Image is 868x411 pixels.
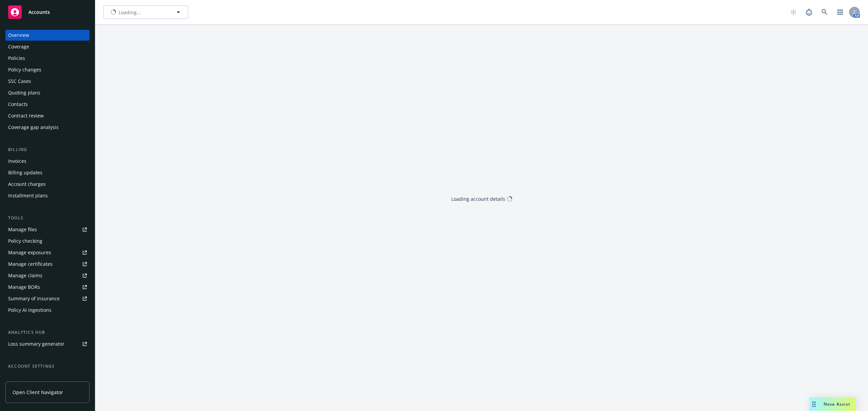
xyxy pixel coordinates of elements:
[103,5,188,19] button: Loading...
[119,9,141,16] span: Loading...
[5,3,90,22] a: Accounts
[5,372,90,383] a: Service team
[5,30,90,41] a: Overview
[787,5,800,19] a: Start snowing
[5,122,90,133] a: Coverage gap analysis
[28,9,50,15] span: Accounts
[5,305,90,316] a: Policy AI ingestions
[8,87,40,98] div: Quoting plans
[5,339,90,349] a: Loss summary generator
[8,236,42,246] div: Policy checking
[5,329,90,336] div: Analytics hub
[8,179,46,190] div: Account charges
[5,293,90,304] a: Summary of insurance
[5,64,90,75] a: Policy changes
[8,224,37,235] div: Manage files
[5,53,90,64] a: Policies
[833,5,847,19] a: Switch app
[8,190,48,201] div: Installment plans
[8,110,44,121] div: Contract review
[5,76,90,87] a: SSC Cases
[810,397,818,411] div: Drag to move
[5,146,90,153] div: Billing
[5,41,90,52] a: Coverage
[5,179,90,190] a: Account charges
[5,190,90,201] a: Installment plans
[5,167,90,178] a: Billing updates
[8,156,26,167] div: Invoices
[5,363,90,370] div: Account settings
[8,41,29,52] div: Coverage
[8,282,40,293] div: Manage BORs
[8,167,42,178] div: Billing updates
[818,5,831,19] a: Search
[810,397,856,411] button: Nova Assist
[8,293,60,304] div: Summary of insurance
[8,259,53,269] div: Manage certificates
[5,215,90,221] div: Tools
[5,87,90,98] a: Quoting plans
[802,5,816,19] a: Report a Bug
[5,236,90,246] a: Policy checking
[824,401,850,407] span: Nova Assist
[13,389,63,396] span: Open Client Navigator
[5,247,90,258] a: Manage exposures
[8,30,29,41] div: Overview
[5,224,90,235] a: Manage files
[8,339,64,349] div: Loss summary generator
[8,305,52,316] div: Policy AI ingestions
[5,282,90,293] a: Manage BORs
[8,372,37,383] div: Service team
[8,64,41,75] div: Policy changes
[451,195,505,202] div: Loading account details
[8,76,31,87] div: SSC Cases
[5,270,90,281] a: Manage claims
[5,156,90,167] a: Invoices
[8,247,51,258] div: Manage exposures
[8,99,28,110] div: Contacts
[8,270,42,281] div: Manage claims
[8,122,59,133] div: Coverage gap analysis
[5,110,90,121] a: Contract review
[8,53,25,64] div: Policies
[5,99,90,110] a: Contacts
[5,259,90,269] a: Manage certificates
